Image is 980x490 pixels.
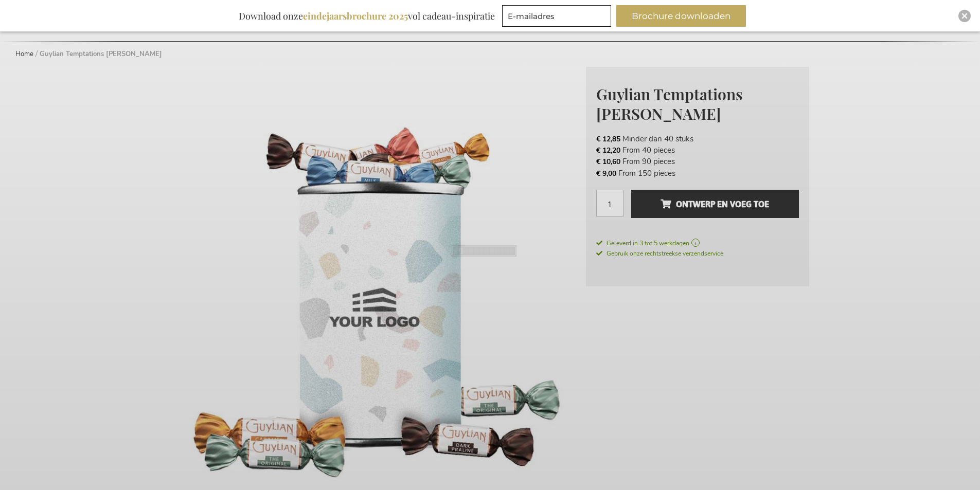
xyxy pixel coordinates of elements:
button: Brochure downloaden [616,5,746,27]
div: Close [958,10,971,22]
b: eindejaarsbrochure 2025 [303,10,408,22]
div: Download onze vol cadeau-inspiratie [234,5,500,27]
img: Close [961,13,968,19]
form: marketing offers and promotions [502,5,614,30]
input: E-mailadres [502,5,611,27]
img: loading.gif [452,245,516,257]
